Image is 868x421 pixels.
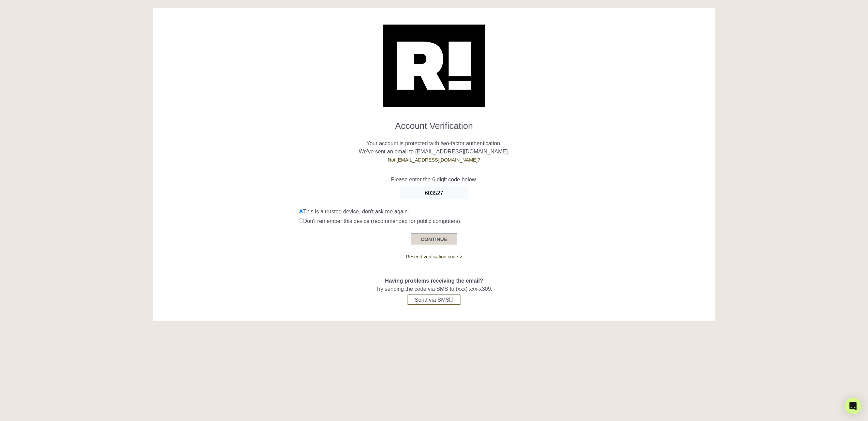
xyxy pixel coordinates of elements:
div: Don't remember this device (recommended for public computers). [299,217,710,225]
a: Not [EMAIL_ADDRESS][DOMAIN_NAME]? [388,157,480,163]
a: Resend verification code > [406,254,462,259]
p: Your account is protected with two-factor authentication. We've sent an email to [EMAIL_ADDRESS][... [158,131,710,164]
p: Please enter the 6 digit code below. [158,176,710,184]
button: Send via SMS [408,295,460,305]
div: Open Intercom Messenger [845,398,861,414]
div: This is a trusted device, don't ask me again. [299,208,710,216]
div: Try sending the code via SMS to (xxx) xxx-x309. [158,260,710,305]
img: Retention.com [383,25,485,107]
h1: Account Verification [158,115,710,131]
button: CONTINUE [411,234,457,245]
input: Enter Code [400,187,468,199]
span: Having problems receiving the email? [385,278,483,284]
